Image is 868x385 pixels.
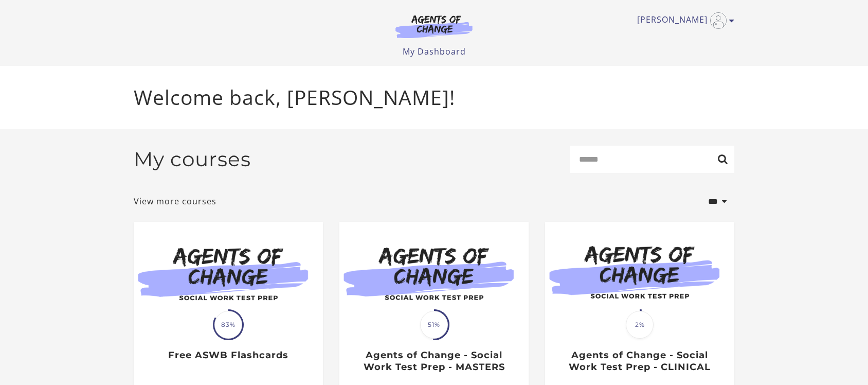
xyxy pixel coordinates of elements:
[134,195,216,207] a: View more courses
[556,349,723,373] h3: Agents of Change - Social Work Test Prep - CLINICAL
[385,14,483,38] img: Agents of Change Logo
[144,349,312,361] h3: Free ASWB Flashcards
[134,82,734,113] p: Welcome back, [PERSON_NAME]!
[626,311,654,339] span: 2%
[350,349,517,373] h3: Agents of Change - Social Work Test Prep - MASTERS
[420,311,448,339] span: 51%
[214,311,242,339] span: 83%
[637,12,729,29] a: Toggle menu
[134,147,251,171] h2: My courses
[403,46,466,57] a: My Dashboard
